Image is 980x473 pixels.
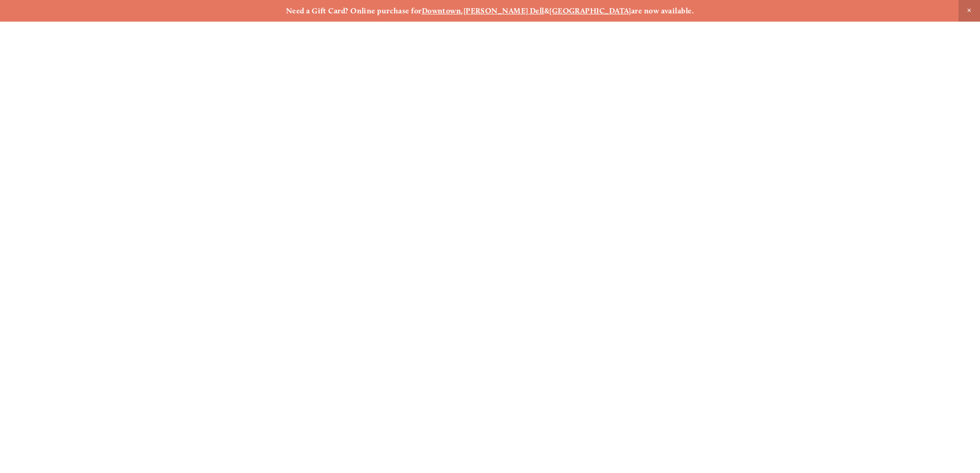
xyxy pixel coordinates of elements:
[549,6,631,15] a: [GEOGRAPHIC_DATA]
[631,6,694,15] strong: are now available.
[544,6,549,15] strong: &
[464,6,544,15] a: [PERSON_NAME] Dell
[286,6,422,15] strong: Need a Gift Card? Online purchase for
[461,6,463,15] strong: ,
[422,6,461,15] a: Downtown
